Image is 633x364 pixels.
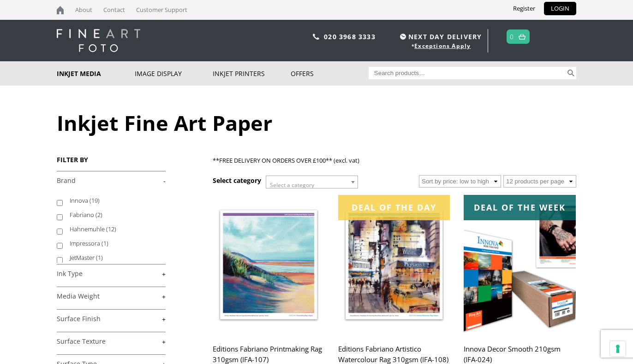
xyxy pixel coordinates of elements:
[57,264,166,282] h4: Ink Type
[57,270,166,278] a: +
[57,315,166,323] a: +
[544,2,576,15] a: LOGIN
[70,222,157,236] label: Hahnemuhle
[57,29,140,52] img: logo-white.svg
[419,175,501,188] select: Shop order
[464,195,575,335] img: Innova Decor Smooth 210gsm (IFA-024)
[506,2,542,15] a: Register
[610,341,626,357] button: Your consent preferences for tracking technologies
[57,292,166,301] a: +
[57,171,166,189] h4: Brand
[213,176,261,185] h3: Select category
[57,309,166,328] h4: Surface Finish
[213,61,291,86] a: Inkjet Printers
[57,287,166,305] h4: Media Weight
[70,251,157,265] label: JetMaster
[270,181,314,189] span: Select a category
[57,332,166,350] h4: Surface Texture
[70,208,157,222] label: Fabriano
[96,211,102,219] span: (2)
[464,195,575,220] div: Deal of the week
[57,61,135,86] a: Inkjet Media
[57,337,166,346] a: +
[291,61,369,86] a: Offers
[90,196,100,205] span: (19)
[57,155,166,164] h3: FILTER BY
[338,195,450,335] img: Editions Fabriano Artistico Watercolour Rag 310gsm (IFA-108)
[313,34,319,40] img: phone.svg
[57,109,576,137] h1: Inkjet Fine Art Paper
[213,195,324,335] img: Editions Fabriano Printmaking Rag 310gsm (IFA-107)
[369,67,566,79] input: Search products…
[400,34,406,40] img: time.svg
[324,32,376,41] a: 020 3968 3333
[96,253,103,262] span: (1)
[566,67,576,79] button: Search
[213,155,576,166] p: **FREE DELIVERY ON ORDERS OVER £100** (excl. vat)
[70,236,157,251] label: Impressora
[414,42,471,50] a: Exceptions Apply
[135,61,213,86] a: Image Display
[519,34,526,40] img: basket.svg
[70,194,157,208] label: Innova
[106,225,116,233] span: (12)
[398,31,482,42] span: NEXT DAY DELIVERY
[57,176,166,185] a: -
[102,239,108,247] span: (1)
[338,195,450,220] div: Deal of the day
[510,30,514,43] a: 0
